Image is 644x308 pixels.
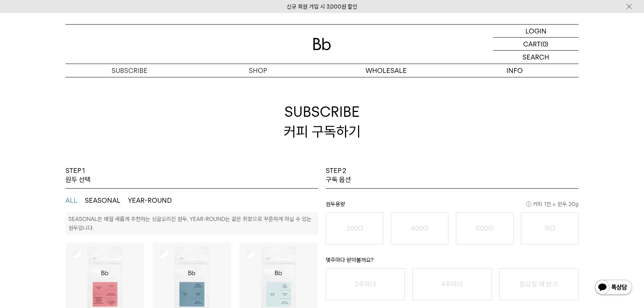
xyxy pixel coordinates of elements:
[326,212,383,244] button: 200G
[412,268,492,300] button: 4주마다
[541,38,548,50] p: (0)
[544,224,556,232] o: 1KG
[85,196,120,205] button: SEASONAL
[313,38,331,50] img: 로고
[526,200,579,209] span: 커피 1잔 = 윈두 20g
[128,196,172,205] button: YEAR-ROUND
[521,212,579,244] button: 1KG
[326,166,351,185] p: STEP 2 구독 옵션
[322,64,450,77] p: WHOLESALE
[65,77,579,166] h2: SUBSCRIBE 커피 구독하기
[493,38,579,51] a: CART (0)
[594,279,633,297] img: 카카오톡 채널 1:1 채팅 버튼
[326,268,405,300] button: 2주마다
[476,224,493,232] o: 600G
[450,64,579,77] p: INFO
[326,200,579,212] p: 원두용량
[194,64,322,77] a: SHOP
[68,216,312,231] p: SEASONAL은 매월 새롭게 추천하는 싱글오리진 원두, YEAR-ROUND는 같은 취향으로 꾸준하게 마실 수 있는 원두입니다.
[499,268,579,300] button: 필요할 때 받기
[346,224,363,232] o: 200G
[287,3,357,10] a: 신규 회원 가입 시 3,000원 할인
[65,166,91,185] p: STEP 1 원두 선택
[326,256,579,268] p: 몇주마다 받아볼까요?
[456,212,513,244] button: 600G
[522,51,549,64] p: SEARCH
[65,196,77,205] button: ALL
[391,212,448,244] button: 400G
[65,64,194,77] a: SUBSCRIBE
[493,25,579,38] a: LOGIN
[411,224,428,232] o: 400G
[525,25,547,37] p: LOGIN
[523,38,541,50] p: CART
